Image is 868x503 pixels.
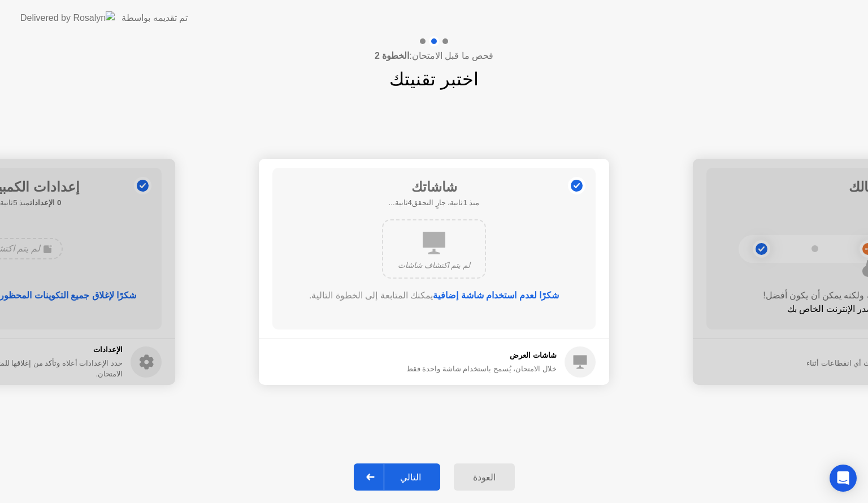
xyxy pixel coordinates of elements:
[406,350,557,361] h5: شاشات العرض
[406,363,557,374] div: خلال الامتحان، يُسمح باستخدام شاشة واحدة فقط
[375,51,409,60] b: الخطوة 2
[433,290,559,300] b: شكرًا لعدم استخدام شاشة إضافية
[20,11,115,24] img: Delivered by Rosalyn
[392,260,476,271] div: لم يتم اكتشاف شاشات
[375,49,493,63] h4: فحص ما قبل الامتحان:
[354,463,440,491] button: التالي
[384,472,437,483] div: التالي
[457,472,511,483] div: العودة
[830,465,857,492] div: Open Intercom Messenger
[389,66,479,93] h1: اختبر تقنيتك
[454,463,515,491] button: العودة
[121,11,188,25] div: تم تقديمه بواسطة
[305,289,563,302] div: يمكنك المتابعة إلى الخطوة التالية.
[389,177,480,197] h1: شاشاتك
[389,197,480,209] h5: منذ 1ثانية، جارٍ التحقق4ثانية...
